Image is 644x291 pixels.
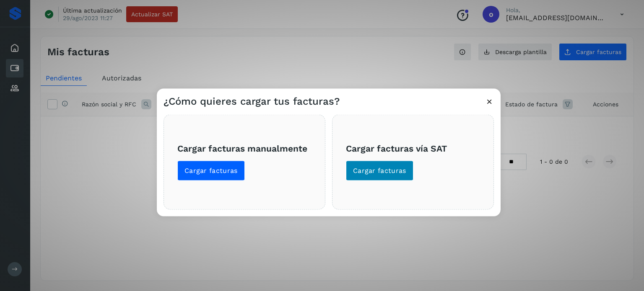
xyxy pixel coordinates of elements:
[164,95,340,107] h3: ¿Cómo quieres cargar tus facturas?
[177,160,245,180] button: Cargar facturas
[346,143,480,154] h3: Cargar facturas vía SAT
[353,166,406,175] span: Cargar facturas
[346,160,413,180] button: Cargar facturas
[184,166,238,175] span: Cargar facturas
[177,143,312,154] h3: Cargar facturas manualmente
